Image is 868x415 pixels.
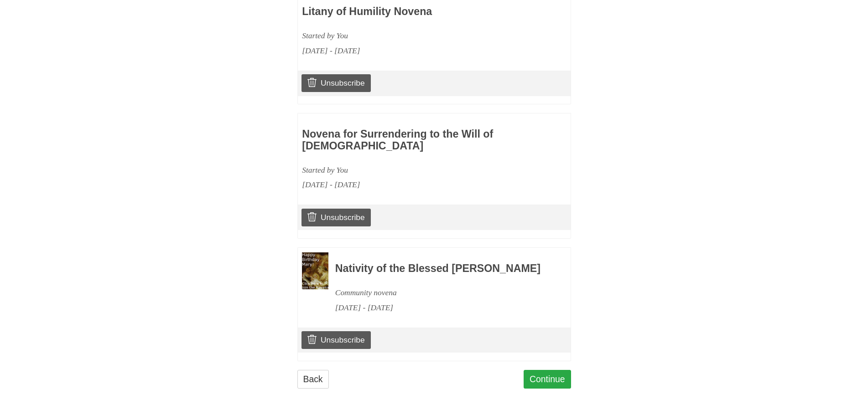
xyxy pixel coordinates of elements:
div: Started by You [302,28,513,43]
img: Novena image [302,252,328,290]
h3: Nativity of the Blessed [PERSON_NAME] [335,263,546,275]
div: [DATE] - [DATE] [302,43,513,58]
a: Unsubscribe [301,74,370,92]
a: Back [297,370,329,389]
a: Unsubscribe [301,331,370,348]
div: [DATE] - [DATE] [335,300,546,315]
a: Continue [524,370,571,389]
div: Started by You [302,163,513,178]
div: Community novena [335,285,546,300]
h3: Novena for Surrendering to the Will of [DEMOGRAPHIC_DATA] [302,128,513,152]
a: Unsubscribe [301,209,370,226]
div: [DATE] - [DATE] [302,177,513,192]
h3: Litany of Humility Novena [302,6,513,18]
